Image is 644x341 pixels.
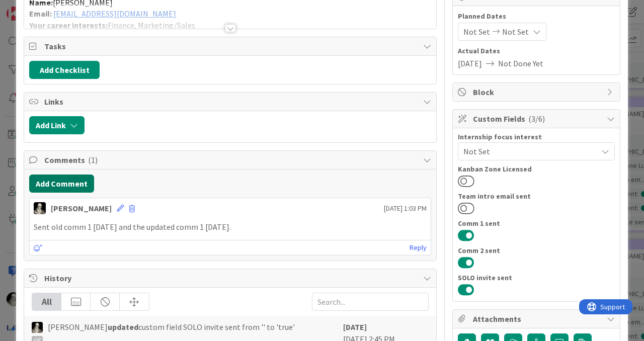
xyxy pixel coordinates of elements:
[463,145,597,157] span: Not Set
[458,220,615,227] div: Comm 1 sent
[21,2,46,14] span: Support
[34,221,427,233] p: Sent old comm 1 [DATE] and the updated comm 1 [DATE].
[44,272,418,284] span: History
[312,293,429,311] input: Search...
[32,322,43,333] img: WS
[473,86,602,98] span: Block
[343,322,367,332] b: [DATE]
[498,57,543,69] span: Not Done Yet
[458,57,482,69] span: [DATE]
[458,193,615,200] div: Team intro email sent
[528,114,545,124] span: ( 3/6 )
[29,116,85,134] button: Add Link
[44,154,418,166] span: Comments
[458,133,615,140] div: Internship focus interest
[458,247,615,254] div: Comm 2 sent
[44,40,418,52] span: Tasks
[458,46,615,56] span: Actual Dates
[51,202,112,214] div: [PERSON_NAME]
[29,61,100,79] button: Add Checklist
[473,313,602,325] span: Attachments
[458,165,615,173] div: Kanban Zone Licensed
[44,96,418,108] span: Links
[108,322,138,332] b: updated
[34,202,46,214] img: WS
[502,26,529,38] span: Not Set
[29,175,94,193] button: Add Comment
[458,11,615,22] span: Planned Dates
[410,241,427,254] a: Reply
[32,293,61,310] div: All
[384,203,427,214] span: [DATE] 1:03 PM
[458,274,615,281] div: SOLO invite sent
[473,113,602,125] span: Custom Fields
[88,155,98,165] span: ( 1 )
[463,26,490,38] span: Not Set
